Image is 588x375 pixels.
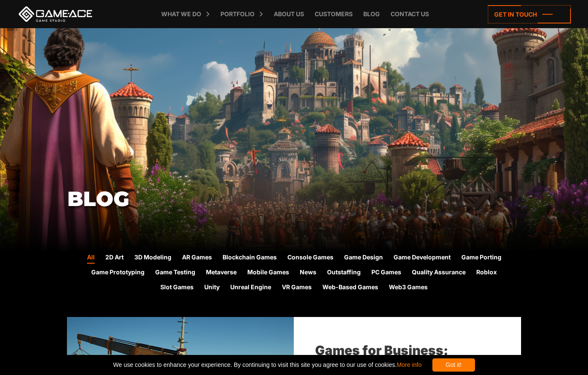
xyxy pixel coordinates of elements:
a: Quality Assurance [412,267,466,279]
a: Game Testing [155,267,195,279]
a: Web-Based Games [322,282,378,294]
a: Blockchain Games [223,253,277,264]
a: Outstaffing [327,267,361,279]
a: VR Games [282,282,312,294]
a: More info [397,361,421,368]
a: Game Porting [461,253,501,264]
a: News [300,267,316,279]
a: Unity [204,282,220,294]
div: Got it! [432,358,475,372]
a: Unreal Engine [230,282,271,294]
a: Metaverse [206,267,237,279]
a: PC Games [371,267,401,279]
a: 3D Modeling [134,253,171,264]
a: 2D Art [105,253,124,264]
a: Console Games [287,253,333,264]
a: All [87,253,95,264]
a: Slot Games [160,282,194,294]
a: Game Design [344,253,383,264]
a: Web3 Games [389,282,428,294]
h1: Blog [67,187,521,210]
a: Mobile Games [247,267,289,279]
a: Game Prototyping [91,267,145,279]
a: AR Games [182,253,212,264]
a: Get in touch [488,5,571,23]
span: We use cookies to enhance your experience. By continuing to visit this site you agree to our use ... [113,358,421,372]
a: Roblox [476,267,497,279]
a: Game Development [394,253,451,264]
